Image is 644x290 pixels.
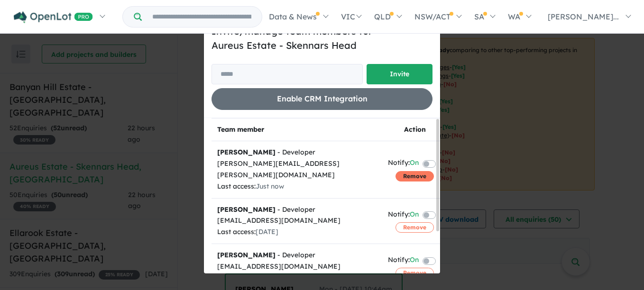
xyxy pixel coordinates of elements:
[396,268,434,278] button: Remove
[388,209,419,222] div: Notify:
[212,118,382,141] th: Team member
[212,88,432,109] button: Enable CRM Integration
[410,157,419,170] span: On
[548,12,619,21] span: [PERSON_NAME]...
[367,64,432,84] button: Invite
[388,254,419,267] div: Notify:
[217,204,377,216] div: - Developer
[256,182,284,190] span: Just now
[410,254,419,267] span: On
[217,148,276,156] strong: [PERSON_NAME]
[217,215,377,227] div: [EMAIL_ADDRESS][DOMAIN_NAME]
[217,205,276,214] strong: [PERSON_NAME]
[212,24,432,53] h5: Invite/manage team members for Aureus Estate - Skennars Head
[256,227,278,236] span: [DATE]
[382,118,447,141] th: Action
[217,250,377,261] div: - Developer
[388,157,419,170] div: Notify:
[14,11,93,23] img: Openlot PRO Logo White
[396,222,434,233] button: Remove
[217,251,276,259] strong: [PERSON_NAME]
[217,147,377,158] div: - Developer
[217,261,377,272] div: [EMAIL_ADDRESS][DOMAIN_NAME]
[144,7,260,27] input: Try estate name, suburb, builder or developer
[410,209,419,222] span: On
[396,171,434,181] button: Remove
[217,181,377,192] div: Last access:
[217,227,377,238] div: Last access:
[217,272,377,284] div: Last access:
[217,158,377,181] div: [PERSON_NAME][EMAIL_ADDRESS][PERSON_NAME][DOMAIN_NAME]
[256,273,278,282] span: [DATE]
